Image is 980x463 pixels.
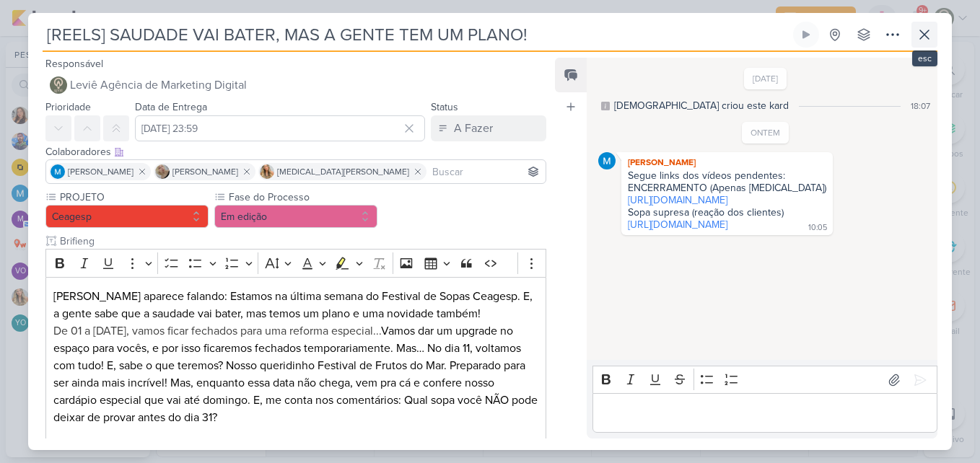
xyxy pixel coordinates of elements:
label: Status [431,101,458,113]
label: PROJETO [58,190,209,205]
div: Segue links dos vídeos pendentes: [628,169,826,182]
p: Vamos dar um upgrade no espaço para vocês, e por isso ficaremos fechados temporariamente. Mas… No... [53,322,538,426]
div: Editor toolbar [45,249,546,277]
div: Editor editing area: main [592,393,937,433]
a: [URL][DOMAIN_NAME] [628,219,727,231]
label: Responsável [45,58,103,70]
a: [URL][DOMAIN_NAME] [628,194,727,206]
div: [DEMOGRAPHIC_DATA] criou este kard [614,98,789,113]
img: MARIANA MIRANDA [51,164,65,179]
div: Colaboradores [45,144,546,159]
div: A Fazer [454,120,493,137]
div: esc [912,50,937,66]
button: Ceagesp [45,205,209,228]
img: Sarah Violante [155,164,170,179]
button: Leviê Agência de Marketing Digital [45,72,546,98]
span: De 01 a [DATE], vamos ficar fechados para uma reforma especial... [53,324,381,338]
label: Data de Entrega [135,101,207,113]
div: [PERSON_NAME] [624,155,830,169]
p: [PERSON_NAME] aparece falando: Estamos na última semana do Festival de Sopas Ceagesp. E, a gente ... [53,288,538,322]
img: Leviê Agência de Marketing Digital [50,76,67,94]
div: ENCERRAMENTO (Apenas [MEDICAL_DATA]) [628,182,826,194]
button: Em edição [214,205,377,228]
img: Yasmin Yumi [260,164,274,179]
span: [PERSON_NAME] [68,165,134,178]
div: Editor toolbar [592,366,937,394]
input: Select a date [135,115,425,141]
div: 10:05 [808,222,827,234]
img: MARIANA MIRANDA [598,152,616,169]
label: Prioridade [45,101,91,113]
div: 18:07 [911,100,930,113]
span: [MEDICAL_DATA][PERSON_NAME] [277,165,409,178]
span: [PERSON_NAME] [172,165,238,178]
input: Buscar [429,163,543,180]
div: Sopa supresa (reação dos clientes) [628,206,826,219]
div: Ligar relógio [800,29,812,40]
span: Leviê Agência de Marketing Digital [70,76,247,94]
label: Fase do Processo [227,190,377,205]
button: A Fazer [431,115,546,141]
input: Texto sem título [57,234,546,249]
input: Kard Sem Título [43,22,790,48]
